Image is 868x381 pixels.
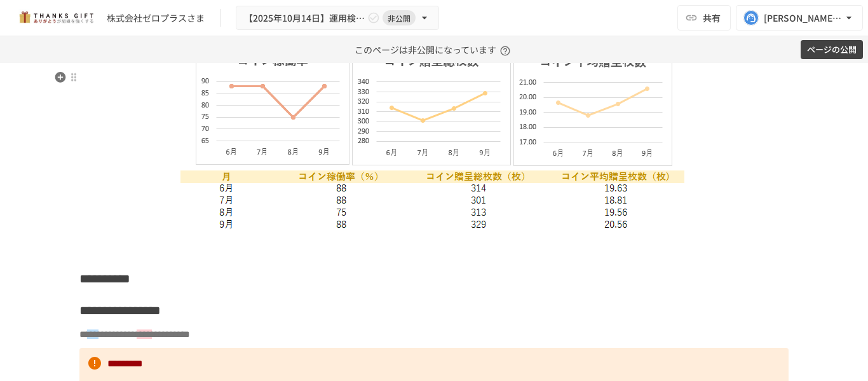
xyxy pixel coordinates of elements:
[703,11,721,25] span: 共有
[677,5,731,31] button: 共有
[236,6,439,31] button: 【2025年10月14日】運用検討ミーティング非公開
[736,5,863,31] button: [PERSON_NAME][EMAIL_ADDRESS][DOMAIN_NAME]
[107,11,205,25] div: 株式会社ゼロプラスさま
[244,10,365,26] span: 【2025年10月14日】運用検討ミーティング
[801,40,863,60] button: ページの公開
[383,11,416,25] span: 非公開
[15,8,97,28] img: mMP1OxWUAhQbsRWCurg7vIHe5HqDpP7qZo7fRoNLXQh
[177,24,692,235] img: CmEb90Gg5bcwQLHNbr4U4SpSjLzel9IqIJM7v6W98LZ
[764,10,843,26] div: [PERSON_NAME][EMAIL_ADDRESS][DOMAIN_NAME]
[355,36,514,63] p: このページは非公開になっています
